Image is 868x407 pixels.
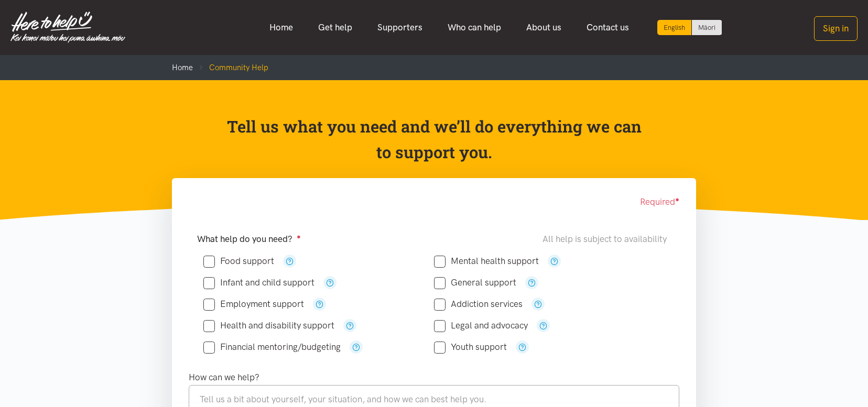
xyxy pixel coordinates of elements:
[189,195,679,209] div: Required
[365,16,435,39] a: Supporters
[172,63,193,72] a: Home
[226,114,643,166] p: Tell us what you need and we’ll do everything we can to support you.
[692,20,722,35] a: Switch to Te Reo Māori
[434,321,528,330] label: Legal and advocacy
[435,16,514,39] a: Who can help
[514,16,574,39] a: About us
[197,232,301,246] label: What help do you need?
[203,278,314,287] label: Infant and child support
[203,321,334,330] label: Health and disability support
[814,16,858,41] button: Sign in
[10,12,125,43] img: Home
[657,20,722,35] div: Language toggle
[189,370,259,384] label: How can we help?
[434,257,539,266] label: Mental health support
[203,300,304,309] label: Employment support
[297,233,301,240] sup: ●
[434,278,516,287] label: General support
[434,300,523,309] label: Addiction services
[203,257,274,266] label: Food support
[193,61,268,74] li: Community Help
[306,16,365,39] a: Get help
[675,195,679,203] sup: ●
[542,232,671,246] div: All help is subject to availability
[434,343,507,351] label: Youth support
[574,16,642,39] a: Contact us
[257,16,306,39] a: Home
[657,20,692,35] div: Current language
[203,343,341,351] label: Financial mentoring/budgeting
